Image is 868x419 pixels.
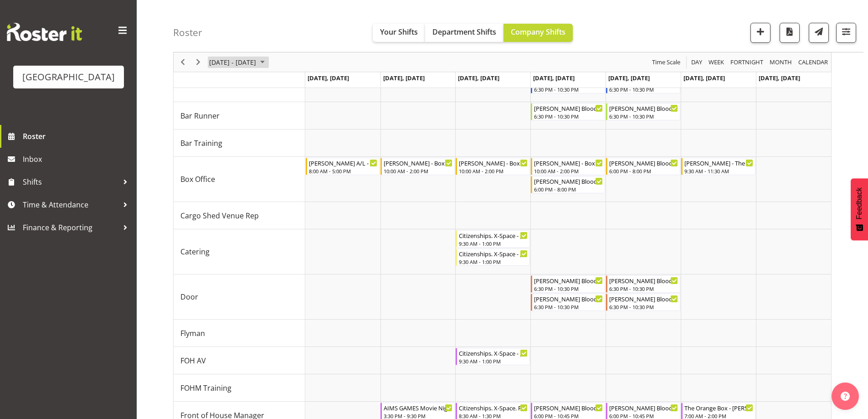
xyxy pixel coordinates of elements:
div: Citizenships. X-Space. FOHM - [PERSON_NAME] [459,403,528,412]
div: Previous [175,52,190,72]
td: Box Office resource [174,157,305,202]
button: September 01 - 07, 2025 [208,57,269,68]
span: [DATE], [DATE] [759,74,800,82]
td: Bar Runner resource [174,102,305,129]
div: 10:00 AM - 2:00 PM [384,167,452,175]
span: Month [769,57,793,68]
span: [DATE], [DATE] [608,74,650,82]
div: [PERSON_NAME] Bloody [PERSON_NAME] - Box office - [PERSON_NAME] [609,158,678,167]
span: [DATE], [DATE] [533,74,575,82]
div: 6:30 PM - 10:30 PM [609,86,678,93]
div: [PERSON_NAME] Bloody [PERSON_NAME] - [PERSON_NAME] [609,294,678,303]
div: [PERSON_NAME] - Box Office (Daytime Shifts) - [PERSON_NAME] [534,158,603,167]
span: Bar Runner [180,110,220,121]
div: [PERSON_NAME] - The Orange Box - Ticketing Box Office - [PERSON_NAME] [684,158,753,167]
div: Box Office"s event - Wendy - Box Office (Daytime Shifts) - Wendy Auld Begin From Tuesday, Septemb... [380,158,455,175]
div: Citizenships. X-Space - [PERSON_NAME] [459,249,528,258]
td: Flyman resource [174,320,305,347]
button: Feedback - Show survey [851,178,868,240]
span: Door [180,291,198,302]
button: Send a list of all shifts for the selected filtered period to all rostered employees. [809,23,829,43]
div: Box Office"s event - Wendy - The Orange Box - Ticketing Box Office - Wendy Auld Begin From Saturd... [681,158,755,175]
div: Citizenships. X-Space - [PERSON_NAME] [459,231,528,240]
td: FOH AV resource [174,347,305,374]
span: Time Scale [651,57,681,68]
span: FOHM Training [180,383,231,393]
div: Box Office"s event - WENDY A/L - Wendy Auld Begin From Monday, September 1, 2025 at 8:00:00 AM GM... [306,158,380,175]
div: [PERSON_NAME] Bloody [PERSON_NAME] - Box office - [PERSON_NAME] [534,176,603,186]
div: [PERSON_NAME] Bloody [PERSON_NAME] FOHM shift - [PERSON_NAME] [609,403,678,412]
span: Flyman [180,328,205,339]
div: Catering"s event - Citizenships. X-Space - Robin Hendriks Begin From Wednesday, September 3, 2025... [456,248,530,266]
button: Download a PDF of the roster according to the set date range. [780,23,800,43]
span: Week [708,57,725,68]
button: Your Shifts [373,24,425,42]
button: Company Shifts [503,24,573,42]
span: Department Shifts [432,27,496,37]
button: Timeline Week [707,57,726,68]
button: Next [192,57,205,68]
div: Box Office"s event - Wendy - Box Office (Daytime Shifts) - Wendy Auld Begin From Thursday, Septem... [531,158,605,175]
div: Box Office"s event - Michelle - Kevin Bloody Wilson - Box office - Michelle Bradbury Begin From T... [531,176,605,193]
div: 6:00 PM - 8:00 PM [609,167,678,175]
div: 6:00 PM - 8:00 PM [534,186,603,193]
div: [PERSON_NAME] Bloody [PERSON_NAME] FOHM shift - [PERSON_NAME] [534,403,603,412]
td: Bar Training resource [174,129,305,157]
td: Cargo Shed Venue Rep resource [174,202,305,229]
div: Box Office"s event - Wendy - Box Office (Daytime Shifts) - Wendy Auld Begin From Wednesday, Septe... [456,158,530,175]
div: 6:30 PM - 10:30 PM [534,285,603,292]
span: Roster [23,129,132,143]
div: Catering"s event - Citizenships. X-Space - Lisa Camplin Begin From Wednesday, September 3, 2025 a... [456,230,530,248]
button: Timeline Day [690,57,704,68]
div: [GEOGRAPHIC_DATA] [22,70,115,84]
span: Finance & Reporting [23,221,118,234]
button: Time Scale [651,57,682,68]
span: Cargo Shed Venue Rep [180,210,259,221]
div: Box Office"s event - Renee - Kevin Bloody Wilson - Box office - Renée Hewitt Begin From Friday, S... [606,158,680,175]
div: Door"s event - Kevin Bloody Wilson - Amanda Clark Begin From Friday, September 5, 2025 at 6:30:00... [606,275,680,293]
div: 6:30 PM - 10:30 PM [609,285,678,292]
div: Bar Runner"s event - Kevin Bloody Wilson - Dillyn Shine Begin From Friday, September 5, 2025 at 6... [606,103,680,120]
div: 6:30 PM - 10:30 PM [534,113,603,120]
div: 9:30 AM - 1:00 PM [459,240,528,247]
div: 9:30 AM - 1:00 PM [459,357,528,365]
div: 10:00 AM - 2:00 PM [534,167,603,175]
div: [PERSON_NAME] Bloody [PERSON_NAME] - [PERSON_NAME] [609,276,678,285]
button: Timeline Month [768,57,794,68]
span: Company Shifts [511,27,565,37]
button: Month [797,57,830,68]
button: Filter Shifts [836,23,856,43]
span: Fortnight [729,57,764,68]
div: Door"s event - Kevin Bloody Wilson - Sumner Raos Begin From Thursday, September 4, 2025 at 6:30:0... [531,294,605,311]
div: [PERSON_NAME] Bloody [PERSON_NAME] [534,294,603,303]
span: [DATE], [DATE] [383,74,425,82]
button: Previous [177,57,189,68]
div: 6:30 PM - 10:30 PM [609,113,678,120]
div: Bar Runner"s event - Kevin Bloody Wilson - Robin Hendriks Begin From Thursday, September 4, 2025 ... [531,103,605,120]
img: help-xxl-2.png [841,392,850,401]
span: FOH AV [180,355,206,366]
div: Next [190,52,206,72]
div: 9:30 AM - 1:00 PM [459,258,528,265]
div: [PERSON_NAME] Bloody [PERSON_NAME] [609,103,678,113]
td: Door resource [174,274,305,320]
div: Citizenships. X-Space - [PERSON_NAME] [459,348,528,357]
img: Rosterit website logo [7,23,82,41]
button: Department Shifts [425,24,503,42]
button: Add a new shift [750,23,770,43]
button: Fortnight [729,57,765,68]
div: [PERSON_NAME] - Box Office (Daytime Shifts) - [PERSON_NAME] [384,158,452,167]
span: Catering [180,246,210,257]
span: Day [690,57,703,68]
span: calendar [797,57,829,68]
span: [DATE], [DATE] [683,74,725,82]
h4: Roster [173,27,202,38]
span: Box Office [180,174,215,185]
span: Time & Attendance [23,198,118,212]
div: [PERSON_NAME] A/L - [PERSON_NAME] [309,158,378,167]
span: Your Shifts [380,27,418,37]
span: Bar Training [180,138,222,149]
div: 10:00 AM - 2:00 PM [459,167,528,175]
div: 6:30 PM - 10:30 PM [609,303,678,310]
div: 6:30 PM - 10:30 PM [534,86,603,93]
